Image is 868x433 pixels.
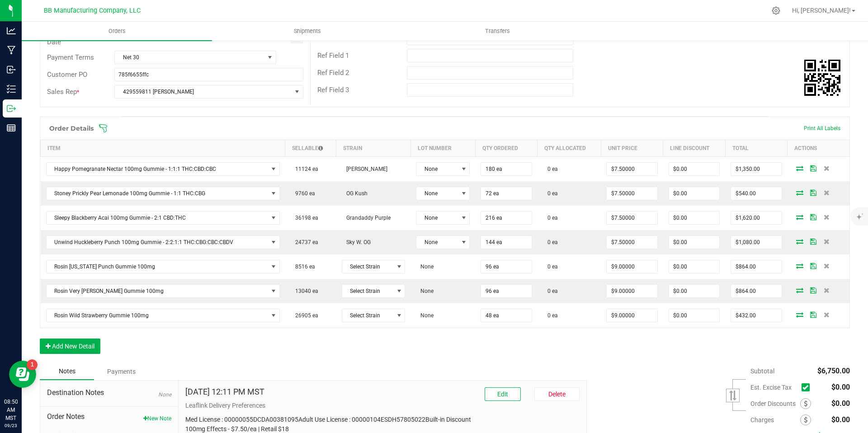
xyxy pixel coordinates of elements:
[481,309,531,322] input: 0
[543,312,558,319] span: 0 ea
[7,46,16,55] inline-svg: Manufacturing
[820,165,834,171] span: Delete Order Detail
[49,125,94,132] h1: Order Details
[820,263,834,268] span: Delete Order Detail
[731,309,781,322] input: 0
[291,288,318,294] span: 13040 ea
[802,381,814,394] span: Calculate excise tax
[607,187,657,200] input: 0
[807,214,820,220] span: Save Order Detail
[9,361,36,388] iframe: Resource center
[804,60,840,96] qrcode: 00007287
[820,190,834,195] span: Delete Order Detail
[543,264,558,270] span: 0 ea
[481,236,531,249] input: 0
[40,339,100,354] button: Add New Detail
[807,165,820,171] span: Save Order Detail
[185,401,580,410] p: Leaflink Delivery Preferences
[820,239,834,244] span: Delete Order Detail
[47,236,268,249] span: Unwind Huckleberry Punch 100mg Gummie - 2:2:1:1 THC:CBG:CBC:CBDV
[416,236,458,249] span: None
[96,27,138,35] span: Orders
[291,190,315,197] span: 9760 ea
[143,414,171,423] button: New Note
[607,163,657,175] input: 0
[7,123,16,132] inline-svg: Reports
[317,52,349,60] span: Ref Field 1
[44,7,141,14] span: BB Manufacturing Company, LLC
[807,263,820,268] span: Save Order Detail
[47,260,268,273] span: Rosin [US_STATE] Punch Gummie 100mg
[831,399,850,408] span: $0.00
[94,363,148,380] div: Payments
[7,104,16,113] inline-svg: Outbound
[831,383,850,391] span: $0.00
[342,166,387,172] span: [PERSON_NAME]
[47,88,77,96] span: Sales Rep
[342,309,393,322] span: Select Strain
[291,312,318,319] span: 26905 ea
[750,367,774,375] span: Subtotal
[534,387,580,401] button: Delete
[750,400,800,407] span: Order Discounts
[47,53,94,61] span: Payment Terms
[669,236,719,249] input: 0
[669,285,719,297] input: 0
[27,359,38,370] iframe: Resource center unread badge
[788,140,849,157] th: Actions
[115,85,291,98] span: 429559811 [PERSON_NAME]
[473,27,522,35] span: Transfers
[46,187,280,200] span: NO DATA FOUND
[4,422,18,429] p: 09/23
[416,187,458,200] span: None
[46,284,280,298] span: NO DATA FOUND
[291,239,318,245] span: 24737 ea
[731,260,781,273] input: 0
[750,416,800,424] span: Charges
[158,391,171,398] span: None
[47,28,105,46] span: Requested Delivery Date
[538,140,601,157] th: Qty Allocated
[481,285,531,297] input: 0
[46,162,280,176] span: NO DATA FOUND
[291,264,315,270] span: 8516 ea
[342,285,393,297] span: Select Strain
[291,215,318,221] span: 36198 ea
[807,312,820,317] span: Save Order Detail
[807,190,820,195] span: Save Order Detail
[669,212,719,224] input: 0
[416,288,434,294] span: None
[291,166,318,172] span: 11124 ea
[481,187,531,200] input: 0
[416,264,434,270] span: None
[317,34,349,42] span: Distributor
[47,212,268,224] span: Sleepy Blackberry Acai 100mg Gummie - 2:1 CBD:THC
[317,86,349,94] span: Ref Field 3
[285,140,336,157] th: Sellable
[804,60,840,96] img: Scan me!
[669,309,719,322] input: 0
[46,260,280,273] span: NO DATA FOUND
[46,309,280,322] span: NO DATA FOUND
[607,236,657,249] input: 0
[497,391,508,398] span: Edit
[47,285,268,297] span: Rosin Very [PERSON_NAME] Gummie 100mg
[725,140,787,157] th: Total
[342,260,393,273] span: Select Strain
[601,140,663,157] th: Unit Price
[607,285,657,297] input: 0
[731,187,781,200] input: 0
[342,239,371,245] span: Sky W. OG
[282,27,333,35] span: Shipments
[750,384,798,391] span: Est. Excise Tax
[7,65,16,74] inline-svg: Inbound
[481,163,531,175] input: 0
[46,235,280,249] span: NO DATA FOUND
[548,391,566,398] span: Delete
[770,6,782,15] div: Manage settings
[669,187,719,200] input: 0
[410,140,475,157] th: Lot Number
[4,398,18,422] p: 08:50 AM MST
[607,260,657,273] input: 0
